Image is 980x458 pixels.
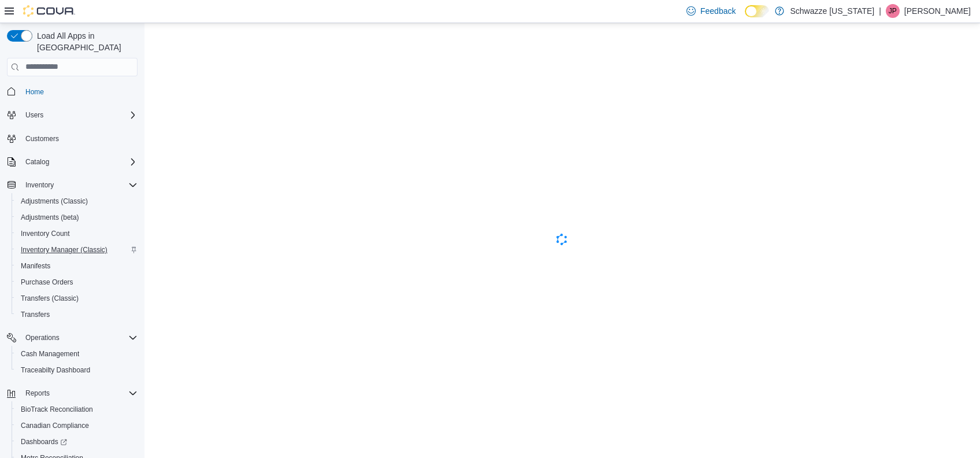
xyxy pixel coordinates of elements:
button: Catalog [21,155,54,169]
a: Inventory Count [16,227,75,241]
span: Canadian Compliance [16,419,138,433]
button: Purchase Orders [12,274,142,290]
span: Catalog [21,155,138,169]
a: Adjustments (beta) [16,210,84,224]
span: Transfers (Classic) [16,291,138,305]
button: Adjustments (Classic) [12,193,142,209]
span: Traceabilty Dashboard [16,363,138,377]
span: Traceabilty Dashboard [21,365,90,375]
a: Dashboards [12,434,142,450]
span: Feedback [700,5,736,17]
span: Users [21,108,138,122]
a: Dashboards [16,435,72,449]
input: Dark Mode [745,5,769,17]
span: Manifests [21,261,50,271]
span: Transfers [21,310,50,319]
span: Dark Mode [745,17,745,18]
span: Adjustments (beta) [16,210,138,224]
button: Operations [2,330,142,346]
span: Adjustments (Classic) [16,194,138,208]
button: Adjustments (beta) [12,209,142,226]
span: Users [25,110,43,120]
span: Canadian Compliance [21,421,89,430]
span: Inventory [21,178,138,192]
button: Inventory Manager (Classic) [12,242,142,258]
span: Inventory Count [16,227,138,241]
span: Dashboards [21,437,67,446]
span: Adjustments (beta) [21,213,79,222]
button: Inventory [2,177,142,193]
span: Inventory [25,180,54,190]
a: Traceabilty Dashboard [16,363,95,377]
button: Traceabilty Dashboard [12,362,142,378]
button: Manifests [12,258,142,274]
span: Reports [25,389,50,398]
div: Jimmy Peters [886,4,900,18]
span: Manifests [16,259,138,273]
button: Operations [21,331,64,345]
button: BioTrack Reconciliation [12,401,142,418]
span: Transfers [16,308,138,322]
span: Customers [25,134,59,143]
a: Transfers (Classic) [16,291,83,305]
button: Cash Management [12,346,142,362]
span: Operations [21,331,138,345]
button: Inventory [21,178,58,192]
span: Purchase Orders [16,275,138,289]
span: JP [889,4,897,18]
img: Cova [23,5,75,17]
span: Home [25,87,44,97]
button: Transfers [12,306,142,323]
span: Load All Apps in [GEOGRAPHIC_DATA] [32,30,138,53]
a: Purchase Orders [16,275,78,289]
span: Inventory Manager (Classic) [16,243,138,257]
p: [PERSON_NAME] [904,4,971,18]
a: Transfers [16,308,54,322]
p: Schwazze [US_STATE] [790,4,874,18]
button: Transfers (Classic) [12,290,142,306]
span: Operations [25,333,60,342]
span: Customers [21,131,138,146]
span: Catalog [25,157,49,167]
a: Adjustments (Classic) [16,194,92,208]
a: Inventory Manager (Classic) [16,243,112,257]
p: | [879,4,881,18]
span: Cash Management [21,349,79,359]
span: BioTrack Reconciliation [21,405,93,414]
a: Home [21,85,49,99]
a: BioTrack Reconciliation [16,402,98,416]
span: Transfers (Classic) [21,294,79,303]
span: Purchase Orders [21,278,73,287]
button: Users [2,107,142,123]
a: Cash Management [16,347,84,361]
a: Canadian Compliance [16,419,94,433]
button: Reports [21,386,54,400]
button: Home [2,83,142,100]
span: Inventory Manager (Classic) [21,245,107,254]
button: Canadian Compliance [12,418,142,434]
button: Catalog [2,154,142,170]
span: Reports [21,386,138,400]
span: BioTrack Reconciliation [16,402,138,416]
button: Reports [2,385,142,401]
span: Inventory Count [21,229,70,238]
span: Cash Management [16,347,138,361]
a: Customers [21,132,64,146]
button: Users [21,108,48,122]
span: Home [21,84,138,99]
a: Manifests [16,259,55,273]
button: Inventory Count [12,226,142,242]
span: Adjustments (Classic) [21,197,88,206]
span: Dashboards [16,435,138,449]
button: Customers [2,130,142,147]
